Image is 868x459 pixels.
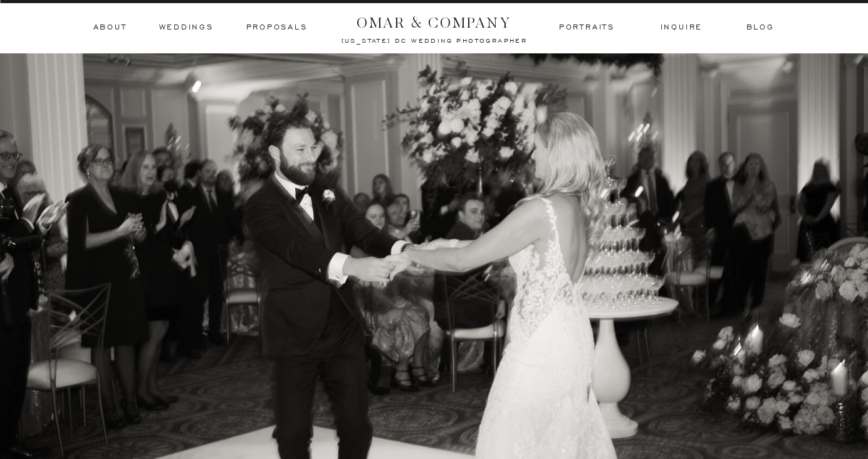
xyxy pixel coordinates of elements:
[333,11,535,28] a: OMAR & COMPANY
[308,36,562,43] a: [US_STATE] dc wedding photographer
[558,22,617,33] a: Portraits
[93,22,126,33] a: ABOUT
[746,22,773,33] a: BLOG
[246,22,308,33] a: Proposals
[159,22,214,33] a: Weddings
[661,22,703,33] a: inquire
